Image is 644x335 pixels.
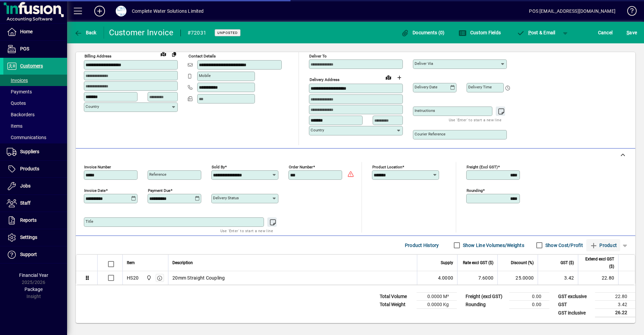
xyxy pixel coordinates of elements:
td: 3.42 [538,271,578,285]
div: HS20 [127,275,139,281]
td: GST inclusive [555,309,595,317]
button: Back [72,27,98,39]
a: Settings [3,229,67,246]
span: Motueka [145,274,152,282]
button: Documents (0) [399,27,446,39]
mat-label: Title [86,219,93,224]
mat-label: Product location [372,165,402,169]
span: Documents (0) [401,30,445,35]
div: Customer Invoice [109,27,174,38]
button: Add [89,5,110,17]
td: 0.0000 Kg [417,301,457,309]
td: Total Volume [376,293,417,301]
mat-label: Reference [149,172,166,177]
label: Show Line Volumes/Weights [462,242,524,249]
a: Products [3,161,67,177]
mat-label: Country [86,104,99,109]
button: Product [586,239,620,251]
mat-label: Delivery date [415,85,437,89]
mat-label: Freight (excl GST) [467,165,498,169]
button: Post & Email [513,27,559,39]
span: ave [627,27,637,38]
span: Backorders [7,112,35,117]
td: 26.22 [595,309,635,317]
div: #72031 [187,28,207,38]
td: 0.00 [509,293,549,301]
span: GST ($) [560,259,574,266]
a: Support [3,246,67,263]
a: Suppliers [3,143,67,160]
div: 7.6000 [462,275,493,281]
span: Suppliers [20,149,39,154]
mat-label: Invoice date [84,188,106,193]
mat-label: Mobile [199,73,211,78]
span: Payments [7,89,32,94]
span: 20mm Straight Coupling [172,275,225,281]
span: Extend excl GST ($) [582,255,614,270]
a: Invoices [3,75,67,86]
button: Custom Fields [457,27,502,39]
span: Invoices [7,78,28,83]
a: Items [3,120,67,132]
app-page-header-button: Back [67,27,104,39]
span: S [627,30,629,35]
td: Total Weight [376,301,417,309]
a: View on map [158,48,169,59]
mat-hint: Use 'Enter' to start a new line [449,116,501,124]
a: POS [3,41,67,57]
mat-label: Courier Reference [415,132,445,136]
span: Item [127,259,135,266]
span: Items [7,123,22,129]
span: Unposted [217,31,238,35]
td: 22.80 [595,293,635,301]
mat-label: Order number [289,165,313,169]
td: Rounding [462,301,509,309]
button: Save [625,27,639,39]
mat-label: Delivery time [468,85,492,89]
button: Product History [402,239,442,251]
span: Discount (%) [511,259,534,266]
td: 22.80 [578,271,618,285]
mat-label: Sold by [212,165,225,169]
span: 4.0000 [438,275,453,281]
mat-label: Rounding [467,188,483,193]
td: Freight (excl GST) [462,293,509,301]
a: Quotes [3,97,67,109]
a: Communications [3,132,67,143]
span: ost & Email [517,30,555,35]
a: View on map [383,72,394,83]
button: Profile [110,5,132,17]
span: Financial Year [19,273,48,278]
button: Copy to Delivery address [169,49,179,59]
td: 0.00 [509,301,549,309]
span: Description [172,259,193,266]
span: Communications [7,135,46,140]
a: Jobs [3,178,67,195]
a: Knowledge Base [622,1,636,23]
a: Backorders [3,109,67,120]
span: Back [74,30,97,35]
td: 0.0000 M³ [417,293,457,301]
span: Cancel [598,27,613,38]
span: Reports [20,217,37,223]
td: GST exclusive [555,293,595,301]
span: Staff [20,200,31,206]
span: Support [20,252,37,257]
span: Customers [20,63,43,69]
a: Reports [3,212,67,229]
a: Staff [3,195,67,212]
span: Product History [405,240,439,251]
button: Cancel [596,27,614,39]
mat-label: Payment due [148,188,170,193]
td: 3.42 [595,301,635,309]
div: POS [EMAIL_ADDRESS][DOMAIN_NAME] [529,6,615,16]
button: Choose address [394,72,405,83]
span: Jobs [20,183,31,189]
mat-label: Country [311,128,324,132]
span: Products [20,166,39,171]
mat-label: Instructions [415,108,435,113]
td: 25.0000 [497,271,538,285]
span: P [528,30,531,35]
a: Payments [3,86,67,97]
span: Package [24,287,43,292]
